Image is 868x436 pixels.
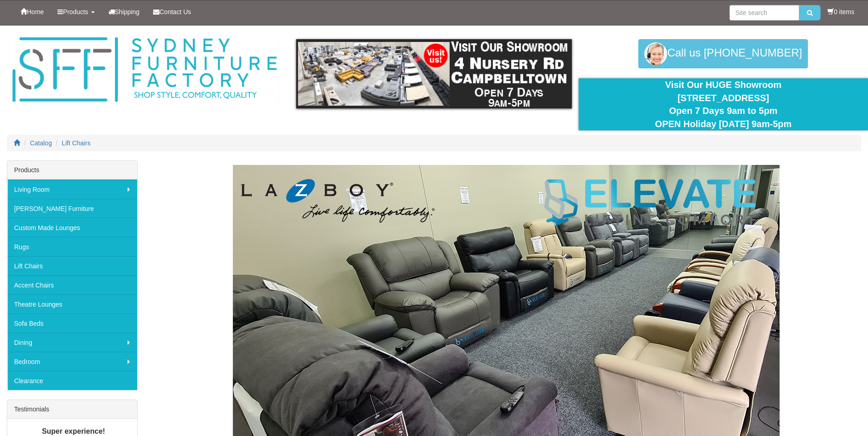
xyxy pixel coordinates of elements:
[7,237,137,256] a: Rugs
[27,8,44,15] span: Home
[51,0,101,23] a: Products
[7,199,137,218] a: [PERSON_NAME] Furniture
[102,0,147,23] a: Shipping
[7,180,137,199] a: Living Room
[14,0,51,23] a: Home
[586,78,861,130] div: Visit Our HUGE Showroom [STREET_ADDRESS] Open 7 Days 9am to 5pm OPEN Holiday [DATE] 9am-5pm
[63,8,88,15] span: Products
[42,428,105,436] b: Super experience!
[30,139,52,147] a: Catalog
[729,5,799,21] input: Site search
[7,313,137,333] a: Sofa Beds
[115,8,140,15] span: Shipping
[7,161,137,180] div: Products
[296,39,572,108] img: showroom.gif
[7,275,137,294] a: Accent Chairs
[62,139,91,147] a: Lift Chairs
[7,218,137,237] a: Custom Made Lounges
[7,333,137,352] a: Dining
[7,256,137,275] a: Lift Chairs
[827,7,854,16] li: 0 items
[7,294,137,313] a: Theatre Lounges
[146,0,198,23] a: Contact Us
[7,400,137,419] div: Testimonials
[8,35,281,105] img: Sydney Furniture Factory
[7,371,137,390] a: Clearance
[159,8,191,15] span: Contact Us
[7,352,137,371] a: Bedroom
